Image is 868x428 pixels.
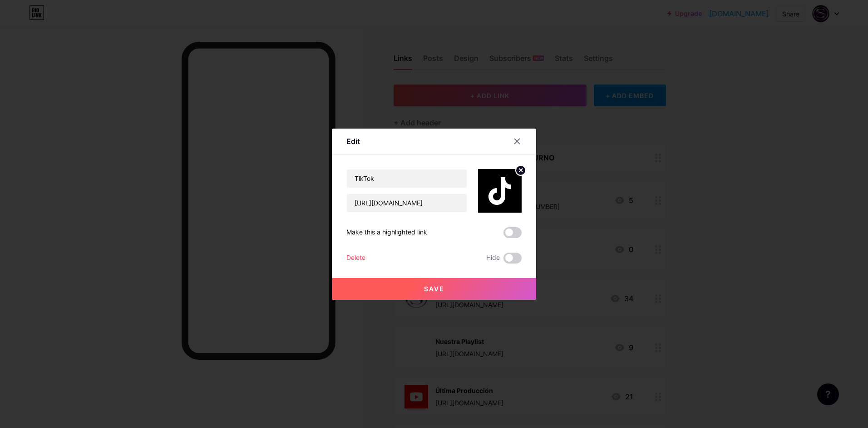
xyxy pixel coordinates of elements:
[347,169,467,188] input: Title
[346,136,360,147] div: Edit
[332,278,536,300] button: Save
[347,194,467,212] input: URL
[478,169,522,213] img: link_thumbnail
[346,227,427,238] div: Make this a highlighted link
[424,285,444,293] span: Save
[346,253,365,264] div: Delete
[486,253,500,264] span: Hide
